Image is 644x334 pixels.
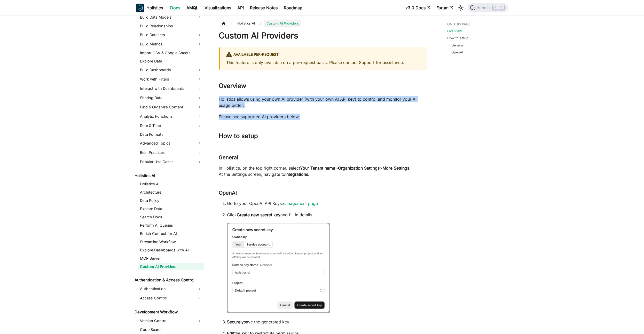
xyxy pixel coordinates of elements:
a: API [234,4,247,12]
a: Data Formats [138,131,204,138]
strong: More Settings [382,165,409,171]
h2: Overview [219,82,427,92]
strong: Securely [227,319,244,324]
a: MCP Server [138,255,204,262]
a: Build Relationships [138,22,204,30]
a: Advanced Topics [138,139,204,147]
a: Holistics AI [133,172,204,179]
a: Explore Data [138,205,204,212]
strong: Organization Settings [338,165,380,171]
a: Overview [447,29,462,34]
button: Switch between dark and light mode (currently light mode) [457,4,465,12]
p: Please see supported AI providers below. [219,114,427,120]
h1: Custom AI Providers [219,30,427,41]
a: Perform AI Queries [138,222,204,229]
b: Holistics [146,5,163,11]
a: Build Data Models [138,13,204,21]
a: Search Docs [138,213,204,221]
a: Code Search [138,326,204,333]
a: Access Control [138,294,194,302]
a: Interact with Dashboards [138,84,204,93]
a: Roadmap [281,4,305,12]
kbd: ⌘ [493,5,498,10]
button: Expand sidebar category 'Access Control' [194,294,204,302]
a: Date & Time [138,122,204,130]
a: Forum [433,4,456,12]
a: Data Policy [138,197,204,204]
a: Find & Organize Content [138,103,204,111]
a: Architecture [138,189,204,196]
a: Holistics AI [138,180,204,188]
a: Home page [219,20,229,27]
a: Work with Filters [138,75,204,83]
a: Authentication [138,285,204,293]
strong: Your Tenant name [300,165,335,171]
a: Analytic Functions [138,112,204,121]
a: Explore Data [138,58,204,65]
a: Sharing Data [138,94,204,102]
div: Available per-request [226,51,420,58]
a: General [451,43,464,48]
p: Go to your OpenAI API Keys [227,200,427,206]
a: Build Dashboards [138,66,204,74]
a: management page [282,201,318,206]
button: Search (Command+K) [468,3,508,12]
span: Search [475,5,493,10]
a: Custom AI Providers [138,263,204,270]
kbd: K [499,5,504,10]
a: How to setup [447,36,468,41]
a: Release Notes [247,4,281,12]
a: v3.0 Docs [402,4,433,12]
p: Holistics allows using your own AI provider (with your own AI API key) to control and monitor you... [219,96,427,108]
span: Custom AI Providers [264,20,301,27]
h3: General [219,154,427,161]
img: ai-openai-new-key [227,223,330,313]
a: Best Practices [138,148,204,157]
p: In Holistics, on the top right corner, select > > . At the Settings screen, navigate to . [219,165,427,177]
a: Build Datasets [138,31,204,39]
a: Import CSV & Google Sheets [138,49,204,57]
nav: Breadcrumbs [219,20,427,27]
a: Docs [167,4,183,12]
a: Development Workflow [133,308,204,316]
a: Build Metrics [138,40,204,48]
span: Holistics AI [235,20,257,27]
h2: How to setup [219,132,427,142]
a: Version Control [138,317,204,325]
nav: Docs sidebar [131,15,208,334]
a: Streamline Workflow [138,238,204,245]
a: Popular Use Cases [138,158,204,166]
a: Visualizations [201,4,234,12]
a: HolisticsHolistics [136,4,163,12]
strong: Integrations [285,172,308,177]
a: Enrich Context for AI [138,230,204,237]
a: Authentication & Access Control [133,276,204,284]
a: Explore Dashboards with AI [138,246,204,254]
p: save the generated key [227,319,427,325]
p: This feature is only available on a per-request basis. Please contact Support for assistance. [226,59,420,66]
p: Click and fill in details [227,212,427,218]
img: Holistics [136,4,144,12]
strong: Create new secret key [237,212,280,217]
a: AMQL [183,4,201,12]
h3: OpenAI [219,190,427,196]
a: OpenAI [451,50,463,55]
